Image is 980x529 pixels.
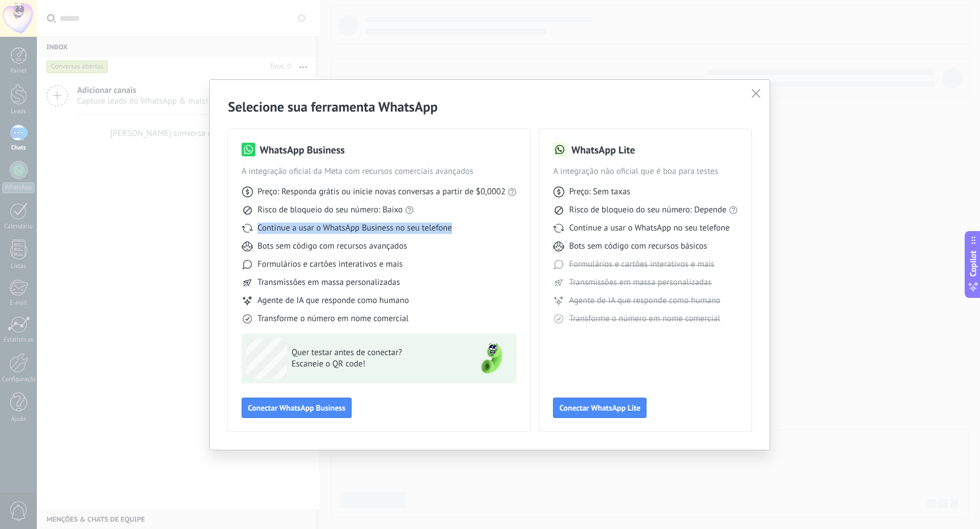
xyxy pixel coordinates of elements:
[257,313,408,325] span: Transforme o número em nome comercial
[257,204,403,216] span: Risco de bloqueio do seu número: Baixo
[569,313,720,325] span: Transforme o número em nome comercial
[569,186,630,198] span: Preço: Sem taxas
[257,223,452,234] span: Continue a usar o WhatsApp Business no seu telefone
[257,295,409,306] span: Agente de IA que responde como humano
[257,186,505,198] span: Preço: Responda grátis ou inicie novas conversas a partir de $0,0002
[257,277,400,288] span: Transmissões em massa personalizadas
[968,251,979,277] span: Copilot
[569,204,726,216] span: Risco de bloqueio do seu número: Depende
[257,259,403,270] span: Formulários e cartões interativos e mais
[569,295,720,306] span: Agente de IA que responde como humano
[569,223,729,234] span: Continue a usar o WhatsApp no seu telefone
[292,359,457,370] span: Escaneie o QR code!
[553,166,738,177] span: A integração não oficial que é boa para testes
[571,143,635,157] h3: WhatsApp Lite
[292,347,457,359] span: Quer testar antes de conectar?
[569,277,711,288] span: Transmissões em massa personalizadas
[260,143,345,157] h3: WhatsApp Business
[569,259,714,270] span: Formulários e cartões interativos e mais
[553,398,647,418] button: Conectar WhatsApp Lite
[242,166,517,177] span: A integração oficial da Meta com recursos comerciais avançados
[569,241,707,252] span: Bots sem código com recursos básicos
[471,338,512,379] img: green-phone.png
[242,398,352,418] button: Conectar WhatsApp Business
[559,404,640,412] span: Conectar WhatsApp Lite
[228,98,751,116] h2: Selecione sua ferramenta WhatsApp
[248,404,345,412] span: Conectar WhatsApp Business
[257,241,407,252] span: Bots sem código com recursos avançados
